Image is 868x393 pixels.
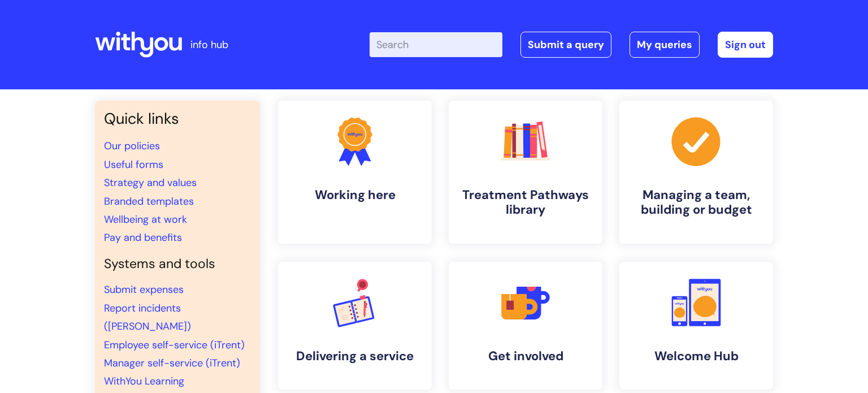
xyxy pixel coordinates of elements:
h4: Managing a team, building or budget [628,188,764,218]
a: Working here [278,101,432,244]
a: Our policies [104,139,160,153]
h4: Welcome Hub [628,349,764,364]
a: Report incidents ([PERSON_NAME]) [104,301,191,333]
a: Useful forms [104,158,163,171]
h4: Treatment Pathways library [458,188,593,218]
a: Submit expenses [104,283,184,296]
input: Search [370,32,502,57]
div: | - [370,32,773,58]
a: Branded templates [104,195,194,208]
h4: Working here [287,188,423,202]
a: Strategy and values [104,176,197,189]
h4: Get involved [458,349,593,364]
a: Wellbeing at work [104,213,187,226]
p: info hub [190,36,228,54]
h3: Quick links [104,110,251,128]
a: Managing a team, building or budget [619,101,773,244]
a: Get involved [449,262,602,390]
a: WithYou Learning [104,374,184,388]
a: Pay and benefits [104,231,182,244]
a: Submit a query [520,32,611,58]
h4: Delivering a service [287,349,423,364]
a: Welcome Hub [619,262,773,390]
a: Manager self-service (iTrent) [104,356,240,370]
a: Delivering a service [278,262,432,390]
a: Treatment Pathways library [449,101,602,244]
a: Sign out [718,32,773,58]
a: My queries [630,32,700,58]
h4: Systems and tools [104,256,251,272]
a: Employee self-service (iTrent) [104,338,245,352]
